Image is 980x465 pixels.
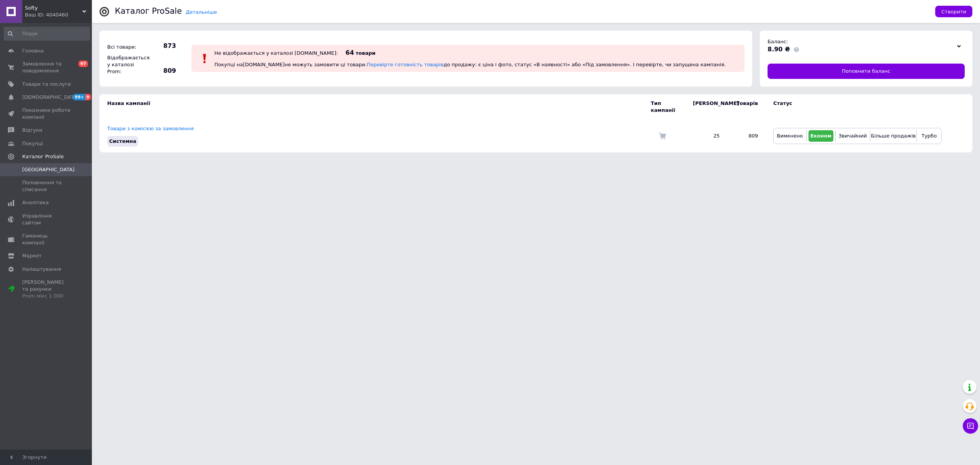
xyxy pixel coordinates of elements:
[22,47,44,54] span: Головна
[22,293,71,300] div: Prom мікс 1 000
[105,42,147,52] div: Всі товари:
[941,9,966,15] span: Створити
[25,11,92,18] div: Ваш ID: 4040460
[78,61,88,67] span: 97
[199,53,211,64] img: :exclamation:
[22,252,42,259] span: Маркет
[22,279,71,300] span: [PERSON_NAME] та рахунки
[921,133,937,139] span: Турбо
[22,266,61,273] span: Налаштування
[22,232,71,246] span: Гаманець компанії
[356,50,376,56] span: товари
[22,166,75,173] span: [GEOGRAPHIC_DATA]
[25,5,82,11] span: Softy
[346,49,354,56] span: 64
[107,126,194,131] a: Товари з комісією за замовлення
[149,67,176,75] span: 809
[22,127,42,134] span: Відгуки
[685,120,727,152] td: 25
[776,130,804,142] button: Вимкнено
[768,39,788,44] span: Баланс:
[149,42,176,50] span: 873
[838,130,868,142] button: Звичайний
[186,9,217,15] a: Детальніше
[727,94,766,120] td: Товарів
[658,132,666,140] img: Комісія за замовлення
[22,140,43,147] span: Покупці
[935,6,972,17] button: Створити
[727,120,766,152] td: 809
[100,94,651,120] td: Назва кампанії
[73,94,85,100] span: 99+
[22,81,71,88] span: Товари та послуги
[115,7,182,15] div: Каталог ProSale
[22,94,79,101] span: [DEMOGRAPHIC_DATA]
[214,62,726,67] span: Покупці на [DOMAIN_NAME] не можуть замовити ці товари. до продажу: є ціна і фото, статус «В наявн...
[367,62,444,67] a: Перевірте готовність товарів
[872,130,915,142] button: Більше продажів
[105,52,147,77] div: Відображається у каталозі Prom:
[85,94,91,100] span: 9
[766,94,942,120] td: Статус
[768,64,965,79] a: Поповнити баланс
[810,133,831,139] span: Економ
[768,46,790,53] span: 8.90 ₴
[808,130,833,142] button: Економ
[838,133,867,139] span: Звичайний
[919,130,939,142] button: Турбо
[22,153,64,160] span: Каталог ProSale
[651,94,685,120] td: Тип кампанії
[685,94,727,120] td: [PERSON_NAME]
[22,107,71,121] span: Показники роботи компанії
[963,418,978,434] button: Чат з покупцем
[777,133,803,139] span: Вимкнено
[22,199,49,206] span: Аналітика
[22,61,71,74] span: Замовлення та повідомлення
[871,133,916,139] span: Більше продажів
[214,50,338,56] div: Не відображається у каталозі [DOMAIN_NAME]:
[109,138,136,144] span: Системна
[22,179,71,193] span: Поповнення та списання
[4,27,90,41] input: Пошук
[22,213,71,226] span: Управління сайтом
[842,68,890,75] span: Поповнити баланс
